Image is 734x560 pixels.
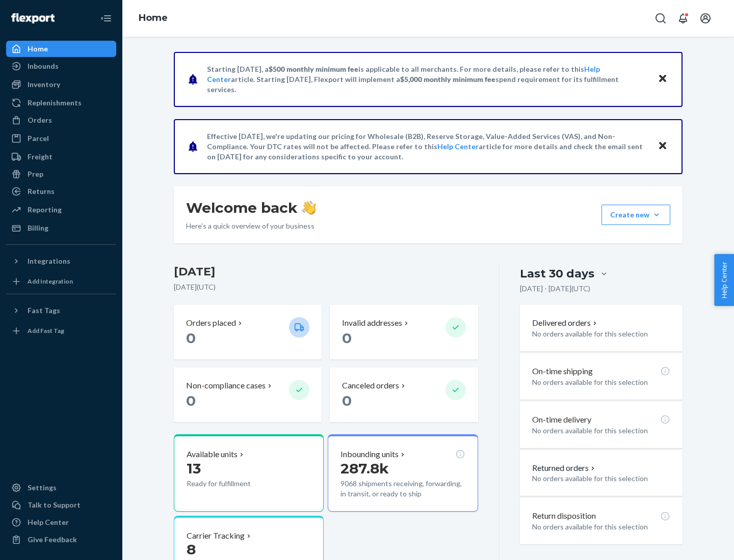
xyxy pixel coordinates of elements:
[6,531,116,548] button: Give Feedback
[187,460,201,477] span: 13
[28,44,48,54] div: Home
[340,449,399,460] p: Inbounding units
[6,183,116,200] a: Returns
[520,266,594,282] div: Last 30 days
[28,152,53,162] div: Freight
[28,79,60,90] div: Inventory
[174,368,322,422] button: Non-compliance cases 0
[6,166,116,182] a: Prep
[6,41,116,57] a: Home
[174,264,478,280] h3: [DATE]
[28,133,49,144] div: Parcel
[130,4,176,33] ol: breadcrumbs
[186,329,196,347] span: 0
[6,220,116,236] a: Billing
[28,483,57,493] div: Settings
[28,535,77,545] div: Give Feedback
[186,221,316,231] p: Here’s a quick overview of your business
[656,139,669,154] button: Close
[6,202,116,218] a: Reporting
[28,500,81,510] div: Talk to Support
[342,392,352,409] span: 0
[28,169,43,179] div: Prep
[695,8,716,29] button: Open account menu
[6,273,116,290] a: Add Integration
[6,480,116,496] a: Settings
[28,98,82,108] div: Replenishments
[174,434,324,512] button: Available units13Ready for fulfillment
[28,517,69,527] div: Help Center
[520,284,590,294] p: [DATE] - [DATE] ( UTC )
[207,64,648,95] p: Starting [DATE], a is applicable to all merchants. For more details, please refer to this article...
[187,479,281,489] p: Ready for fulfillment
[400,75,495,83] span: $5,000 monthly minimum fee
[6,323,116,339] a: Add Fast Tag
[532,510,596,522] p: Return disposition
[28,277,73,286] div: Add Integration
[6,149,116,165] a: Freight
[437,142,479,151] a: Help Center
[28,256,70,266] div: Integrations
[186,392,196,409] span: 0
[187,449,238,460] p: Available units
[532,329,670,339] p: No orders available for this selection
[650,8,671,29] button: Open Search Box
[11,13,55,23] img: Flexport logo
[342,380,399,391] p: Canceled orders
[6,302,116,319] button: Fast Tags
[673,8,693,29] button: Open notifications
[28,61,59,71] div: Inbounds
[340,460,389,477] span: 287.8k
[186,380,266,391] p: Non-compliance cases
[532,317,599,329] button: Delivered orders
[187,530,245,542] p: Carrier Tracking
[302,201,316,215] img: hand-wave emoji
[6,253,116,269] button: Integrations
[174,282,478,292] p: [DATE] ( UTC )
[6,112,116,128] a: Orders
[532,426,670,436] p: No orders available for this selection
[342,329,352,347] span: 0
[207,131,648,162] p: Effective [DATE], we're updating our pricing for Wholesale (B2B), Reserve Storage, Value-Added Se...
[532,366,593,377] p: On-time shipping
[601,205,670,225] button: Create new
[6,497,116,513] a: Talk to Support
[28,115,52,125] div: Orders
[330,368,478,422] button: Canceled orders 0
[532,377,670,387] p: No orders available for this selection
[656,72,669,87] button: Close
[28,326,64,335] div: Add Fast Tag
[269,65,358,73] span: $500 monthly minimum fee
[714,254,734,306] button: Help Center
[330,305,478,359] button: Invalid addresses 0
[174,305,322,359] button: Orders placed 0
[342,317,402,329] p: Invalid addresses
[187,541,196,558] span: 8
[340,479,465,499] p: 9068 shipments receiving, forwarding, in transit, or ready to ship
[532,462,597,474] button: Returned orders
[139,12,168,23] a: Home
[532,473,670,484] p: No orders available for this selection
[6,58,116,74] a: Inbounds
[328,434,478,512] button: Inbounding units287.8k9068 shipments receiving, forwarding, in transit, or ready to ship
[28,186,55,197] div: Returns
[186,317,236,329] p: Orders placed
[28,205,62,215] div: Reporting
[6,514,116,530] a: Help Center
[6,95,116,111] a: Replenishments
[6,130,116,147] a: Parcel
[532,414,591,426] p: On-time delivery
[186,199,316,217] h1: Welcome back
[28,223,48,233] div: Billing
[6,76,116,93] a: Inventory
[532,522,670,532] p: No orders available for this selection
[96,8,116,29] button: Close Navigation
[28,305,60,316] div: Fast Tags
